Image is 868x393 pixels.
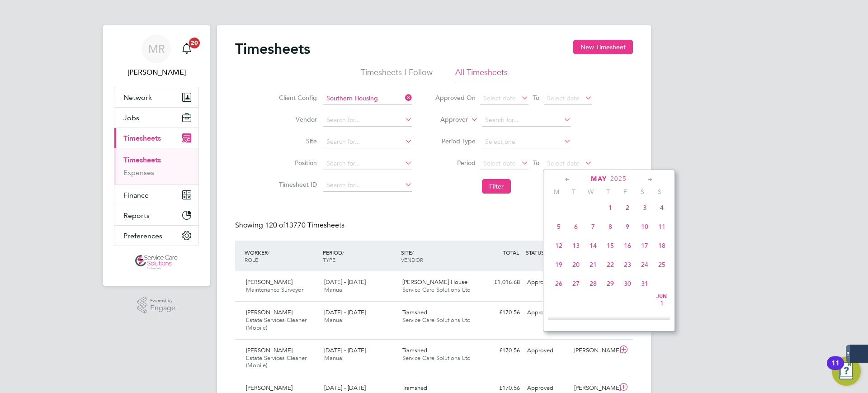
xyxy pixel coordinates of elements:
span: Select date [547,94,580,102]
div: 11 [831,363,840,375]
span: Tramshed [402,308,427,316]
a: Go to home page [114,255,199,270]
span: 18 [653,237,670,254]
span: 8 [602,218,619,235]
span: Preferences [123,232,162,240]
span: 26 [550,275,567,292]
span: 1 [653,294,670,312]
span: Matt Robson [114,67,199,78]
span: 29 [602,275,619,292]
span: 5 [550,218,567,235]
div: £170.56 [476,305,524,320]
span: 10 [636,218,653,235]
input: Search for... [323,92,412,105]
span: 2 [619,199,636,216]
button: Filter [482,179,511,194]
span: [DATE] - [DATE] [324,384,366,392]
div: STATUS [524,244,571,260]
label: Position [276,159,317,167]
span: 1 [602,199,619,216]
span: 16 [619,237,636,254]
span: 4 [585,313,602,331]
span: Engage [150,304,175,312]
h2: Timesheets [235,40,310,58]
button: Preferences [114,226,198,246]
span: 28 [585,275,602,292]
span: ROLE [245,256,258,263]
button: Finance [114,185,198,205]
span: 120 of [265,221,285,230]
span: [DATE] - [DATE] [324,308,366,316]
label: Site [276,137,317,145]
span: To [530,92,542,104]
span: S [634,188,651,196]
label: Period [435,159,476,167]
span: 14 [585,237,602,254]
span: Tramshed [402,384,427,392]
span: / [412,249,414,256]
span: Estate Services Cleaner (Mobile) [246,316,307,331]
span: 31 [636,275,653,292]
span: M [548,188,565,196]
input: Search for... [323,179,412,192]
span: [PERSON_NAME] [246,308,292,316]
span: Service Care Solutions Ltd [402,354,471,362]
span: 7 [585,218,602,235]
span: Network [123,93,152,102]
span: 6 [567,218,585,235]
span: Tramshed [402,346,427,354]
span: [DATE] - [DATE] [324,346,366,354]
label: Timesheet ID [276,180,317,189]
span: F [617,188,634,196]
span: Maintenance Surveyor [246,286,303,294]
div: WORKER [242,244,321,268]
a: MR[PERSON_NAME] [114,34,199,78]
span: Powered by [150,297,175,304]
span: / [342,249,344,256]
a: Expenses [123,168,154,177]
span: VENDOR [401,256,423,263]
span: S [651,188,668,196]
button: Network [114,87,198,107]
input: Search for... [482,114,571,127]
div: PERIOD [321,244,399,268]
span: Reports [123,211,150,220]
span: Timesheets [123,134,161,142]
span: 20 [567,256,585,273]
span: Jun [653,294,670,299]
span: MR [148,43,165,55]
li: All Timesheets [455,67,508,83]
span: 25 [653,256,670,273]
span: 3 [567,313,585,331]
label: Client Config [276,94,317,102]
div: Approved [524,275,571,290]
label: Approver [427,115,468,124]
span: Select date [483,94,516,102]
div: Showing [235,221,346,230]
span: [PERSON_NAME] [246,384,292,392]
span: 24 [636,256,653,273]
span: 5 [602,313,619,331]
span: 21 [585,256,602,273]
span: 27 [567,275,585,292]
span: 20 [189,38,200,48]
span: [PERSON_NAME] House [402,278,467,286]
span: 30 [619,275,636,292]
nav: Main navigation [103,25,210,286]
span: 9 [619,218,636,235]
input: Search for... [323,114,412,127]
span: Manual [324,316,344,324]
span: Service Care Solutions Ltd [402,316,471,324]
span: 23 [619,256,636,273]
span: 3 [636,199,653,216]
li: Timesheets I Follow [361,67,433,83]
button: Open Resource Center, 11 new notifications [832,357,861,386]
span: 13 [567,237,585,254]
span: Jobs [123,114,139,122]
span: W [582,188,599,196]
span: TYPE [323,256,335,263]
span: Service Care Solutions Ltd [402,286,471,294]
span: Manual [324,354,344,362]
span: 13770 Timesheets [265,221,344,230]
span: 12 [550,237,567,254]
